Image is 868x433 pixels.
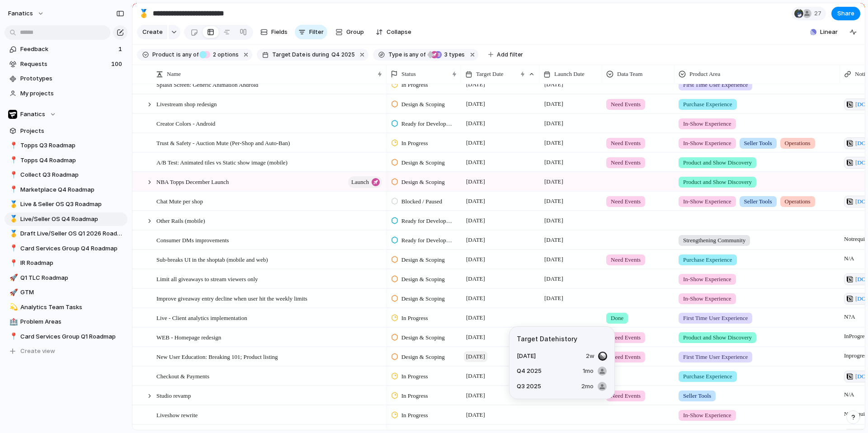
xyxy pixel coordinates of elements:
[181,51,198,59] span: any of
[5,344,127,358] button: Create view
[744,139,772,148] span: Seller Tools
[581,382,594,391] span: 2mo
[5,330,127,344] a: 📍Card Services Group Q1 Roadmap
[5,183,127,197] div: 📍Marketplace Q4 Roadmap
[401,372,428,381] span: In Progress
[210,51,217,58] span: 2
[5,57,127,71] a: Requests100
[464,215,487,226] span: [DATE]
[9,317,16,327] div: 🏥
[683,411,731,420] span: In-Show Experience
[5,212,127,226] div: 🥇Live/Seller OS Q4 Roadmap
[442,51,449,58] span: 3
[348,176,382,188] button: launch
[464,137,487,148] span: [DATE]
[401,275,445,284] span: Design & Scoping
[611,391,641,400] span: Need Events
[295,25,327,39] button: Filter
[5,301,127,314] div: 💫Analytics Team Tasks
[156,235,229,245] span: Consumer DMs improvements
[272,51,305,59] span: Target Date
[20,244,124,253] span: Card Services Group Q4 Roadmap
[210,51,239,59] span: options
[611,314,623,323] span: Done
[9,331,16,342] div: 📍
[464,371,487,381] span: [DATE]
[8,9,33,18] span: fanatics
[5,227,127,240] div: 🥇Draft Live/Seller OS Q1 2026 Roadmap
[20,170,124,179] span: Collect Q3 Roadmap
[5,154,127,167] a: 📍Topps Q4 Roadmap
[5,242,127,255] a: 📍Card Services Group Q4 Roadmap
[401,391,428,400] span: In Progress
[8,170,17,179] button: 📍
[9,155,16,165] div: 📍
[9,243,16,254] div: 📍
[401,236,453,245] span: Ready for Development
[20,317,124,326] span: Problem Areas
[517,382,541,391] span: Q3 2025
[5,286,127,299] a: 🚀GTM
[542,254,566,265] span: [DATE]
[426,50,467,60] button: 3 types
[9,214,16,224] div: 🥇
[401,353,445,362] span: Design & Scoping
[442,51,465,59] span: types
[542,157,566,168] span: [DATE]
[388,51,402,59] span: Type
[118,45,124,54] span: 1
[683,275,731,284] span: In-Show Experience
[20,156,124,165] span: Topps Q4 Roadmap
[5,87,127,100] a: My projects
[8,215,17,224] button: 🥇
[156,351,278,362] span: New User Education: Breaking 101; Product listing
[542,215,566,226] span: [DATE]
[464,351,487,362] span: [DATE]
[8,244,17,253] button: 📍
[542,79,566,90] span: [DATE]
[20,273,124,282] span: Q1 TLC Roadmap
[683,353,748,362] span: First Time User Experience
[683,158,752,167] span: Product and Show Discovery
[611,158,641,167] span: Need Events
[330,50,357,60] button: Q4 2025
[401,333,445,342] span: Design & Scoping
[156,409,198,420] span: Liveshow rewrite
[5,124,127,138] a: Projects
[464,235,487,245] span: [DATE]
[351,176,369,188] span: launch
[401,80,428,89] span: In Progress
[9,170,16,180] div: 📍
[20,332,124,341] span: Card Services Group Q1 Roadmap
[9,141,16,151] div: 📍
[311,51,329,59] span: during
[309,28,324,37] span: Filter
[9,287,16,298] div: 🚀
[372,25,415,39] button: Collapse
[401,119,453,128] span: Ready for Development
[306,51,311,59] span: is
[9,302,16,312] div: 💫
[156,390,191,400] span: Studio revamp
[683,314,748,323] span: First Time User Experience
[111,60,124,69] span: 100
[156,79,258,89] span: Splash Screen: Generic Animation Android
[785,139,811,148] span: Operations
[346,28,364,37] span: Group
[156,312,247,323] span: Live - Client analytics implementation
[785,197,811,206] span: Operations
[305,50,330,60] button: isduring
[139,7,149,19] div: 🥇
[8,288,17,297] button: 🚀
[683,333,752,342] span: Product and Show Discovery
[464,79,487,90] span: [DATE]
[586,352,594,361] span: 2w
[156,157,288,167] span: A/B Test: Animated tiles vs Static show image (mobile)
[683,80,748,89] span: First Time User Experience
[20,74,124,83] span: Prototypes
[831,7,860,20] button: Share
[5,42,127,56] a: Feedback1
[464,409,487,420] span: [DATE]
